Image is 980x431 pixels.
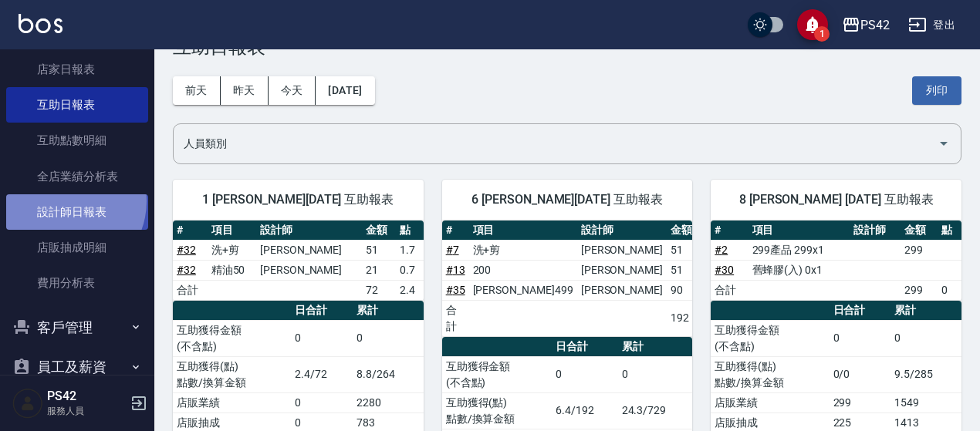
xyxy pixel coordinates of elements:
[711,392,829,412] td: 店販業績
[191,192,405,207] span: 1 [PERSON_NAME][DATE] 互助報表
[396,221,423,241] th: 點
[461,192,674,207] span: 6 [PERSON_NAME][DATE] 互助報表
[814,26,830,42] span: 1
[177,264,196,276] a: #32
[577,280,667,300] td: [PERSON_NAME]
[938,280,961,300] td: 0
[711,221,961,301] table: a dense table
[667,300,696,336] td: 192
[469,240,577,260] td: 洗+剪
[173,76,221,105] button: 前天
[902,11,961,39] button: 登出
[446,284,465,296] a: #35
[6,265,148,301] a: 費用分析表
[469,280,577,300] td: [PERSON_NAME]499
[19,14,63,33] img: Logo
[667,240,696,260] td: 51
[469,221,577,241] th: 項目
[6,52,148,87] a: 店家日報表
[890,320,961,356] td: 0
[667,280,696,300] td: 90
[173,392,291,412] td: 店販業績
[177,244,196,256] a: #32
[715,264,734,276] a: #30
[552,356,617,392] td: 0
[552,337,617,357] th: 日合計
[442,221,469,241] th: #
[396,260,423,280] td: 0.7
[396,240,423,260] td: 1.7
[901,221,938,241] th: 金額
[47,389,126,404] h5: PS42
[442,300,469,336] td: 合計
[667,260,696,280] td: 51
[797,9,828,40] button: save
[173,320,291,356] td: 互助獲得金額 (不含點)
[208,260,256,280] td: 精油50
[6,159,148,194] a: 全店業績分析表
[6,87,148,123] a: 互助日報表
[353,301,424,321] th: 累計
[830,356,891,392] td: 0/0
[901,240,938,260] td: 299
[362,240,397,260] td: 51
[208,221,256,241] th: 項目
[711,221,748,241] th: #
[469,260,577,280] td: 200
[442,221,719,337] table: a dense table
[446,244,459,256] a: #7
[711,280,748,300] td: 合計
[47,404,126,418] p: 服務人員
[577,260,667,280] td: [PERSON_NAME]
[291,392,353,412] td: 0
[446,264,465,276] a: #13
[180,130,931,157] input: 人員名稱
[901,280,938,300] td: 299
[442,392,553,429] td: 互助獲得(點) 點數/換算金額
[442,356,553,392] td: 互助獲得金額 (不含點)
[729,192,943,207] span: 8 [PERSON_NAME] [DATE] 互助報表
[353,392,424,412] td: 2280
[711,320,829,356] td: 互助獲得金額 (不含點)
[291,301,353,321] th: 日合計
[362,280,397,300] td: 72
[291,356,353,392] td: 2.4/72
[830,301,891,321] th: 日合計
[316,76,374,105] button: [DATE]
[6,194,148,230] a: 設計師日報表
[256,240,362,260] td: [PERSON_NAME]
[396,280,423,300] td: 2.4
[890,301,961,321] th: 累計
[667,221,696,241] th: 金額
[6,308,148,348] button: 客戶管理
[860,15,890,35] div: PS42
[291,320,353,356] td: 0
[618,337,693,357] th: 累計
[749,240,850,260] td: 299產品 299x1
[749,221,850,241] th: 項目
[173,221,424,301] table: a dense table
[353,320,424,356] td: 0
[552,392,617,429] td: 6.4/192
[173,280,208,300] td: 合計
[830,320,891,356] td: 0
[577,221,667,241] th: 設計師
[173,221,208,241] th: #
[362,221,397,241] th: 金額
[912,76,961,105] button: 列印
[353,356,424,392] td: 8.8/264
[890,392,961,412] td: 1549
[208,240,256,260] td: 洗+剪
[618,356,693,392] td: 0
[577,240,667,260] td: [PERSON_NAME]
[711,356,829,392] td: 互助獲得(點) 點數/換算金額
[850,221,901,241] th: 設計師
[256,260,362,280] td: [PERSON_NAME]
[931,131,956,156] button: Open
[6,347,148,387] button: 員工及薪資
[890,356,961,392] td: 9.5/285
[938,221,961,241] th: 點
[715,244,728,256] a: #2
[618,392,693,429] td: 24.3/729
[830,392,891,412] td: 299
